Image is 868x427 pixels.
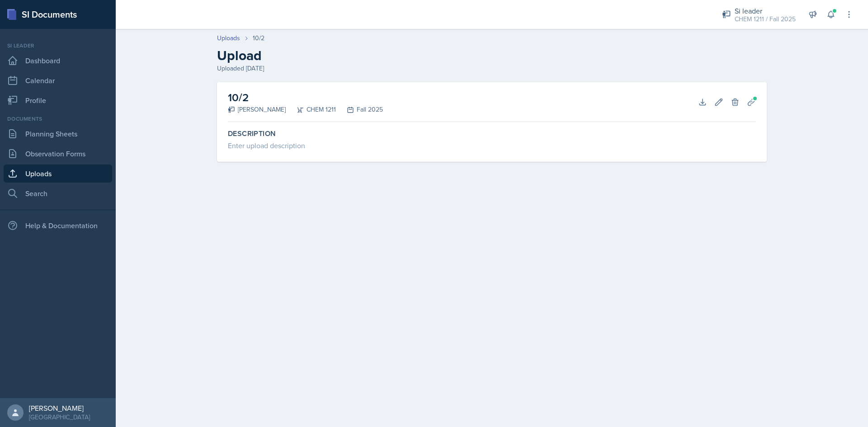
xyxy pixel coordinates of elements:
div: [PERSON_NAME] [228,105,286,114]
a: Planning Sheets [4,125,112,143]
a: Search [4,184,112,202]
div: CHEM 1211 / Fall 2025 [735,14,796,24]
div: Help & Documentation [4,216,112,235]
label: Description [228,129,756,138]
div: Enter upload description [228,140,756,151]
h2: Upload [217,47,767,64]
div: Documents [4,115,112,123]
a: Observation Forms [4,145,112,163]
a: Profile [4,91,112,109]
div: 10/2 [253,33,264,43]
div: [GEOGRAPHIC_DATA] [29,413,90,422]
a: Uploads [4,164,112,183]
div: Fall 2025 [336,105,383,114]
div: Si leader [4,42,112,50]
div: CHEM 1211 [286,105,336,114]
a: Dashboard [4,52,112,70]
div: Uploaded [DATE] [217,64,767,73]
a: Calendar [4,71,112,89]
div: [PERSON_NAME] [29,404,90,413]
div: Si leader [735,5,796,16]
a: Uploads [217,33,240,43]
h2: 10/2 [228,89,383,106]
